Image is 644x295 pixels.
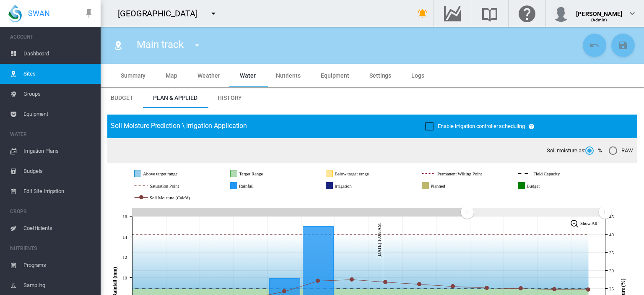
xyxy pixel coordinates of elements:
[166,72,177,79] span: Map
[23,44,94,64] span: Dashboard
[609,214,614,219] tspan: 45
[121,72,145,79] span: Summary
[122,214,127,219] tspan: 16
[122,254,127,259] tspan: 12
[10,242,94,255] span: NUTRIENTS
[10,128,94,141] span: WATER
[411,72,424,79] span: Logs
[609,286,614,291] tspan: 25
[231,182,279,190] g: Rainfall
[122,275,127,280] tspan: 10
[451,285,454,288] circle: Soil Moisture (Calc'd) Wed 13 Aug, 2025 25.6
[369,72,391,79] span: Settings
[111,122,247,130] span: Soil Moisture Prediction \ Irrigation Application
[418,8,428,18] md-icon: icon-bell-ring
[518,182,566,190] g: Budget
[485,286,488,290] circle: Soil Moisture (Calc'd) Thu 14 Aug, 2025 25.2
[591,18,608,22] span: (Admin)
[442,8,462,18] md-icon: Go to the Data Hub
[519,287,522,290] circle: Soil Moisture (Calc'd) Fri 15 Aug, 2025 25
[585,147,602,155] md-radio-button: %
[618,40,628,50] md-icon: icon-content-save
[425,123,525,131] md-checkbox: Enable irrigation controller scheduling
[23,64,94,84] span: Sites
[377,223,382,257] tspan: [DATE] 10:08 AM
[23,161,94,181] span: Budgets
[414,5,431,22] button: icon-bell-ring
[153,94,197,101] span: Plan & Applied
[518,170,589,178] g: Field Capacity
[553,5,569,22] img: profile.jpg
[480,8,500,18] md-icon: Search the knowledge base
[460,205,475,219] g: Zoom chart using cursor arrows
[609,250,614,255] tspan: 35
[384,280,387,284] circle: Soil Moisture (Calc'd) Mon 11 Aug, 2025 26.8
[135,170,210,178] g: Above target range
[611,34,635,57] button: Save Changes
[609,147,633,155] md-radio-button: RAW
[553,287,556,291] circle: Soil Moisture (Calc'd) Sat 16 Aug, 2025 24.8
[137,39,184,50] span: Main track
[350,278,353,281] circle: Soil Moisture (Calc'd) Sun 10 Aug, 2025 27.5
[23,84,94,104] span: Groups
[517,8,537,18] md-icon: Click here for help
[418,282,421,286] circle: Soil Moisture (Calc'd) Tue 12 Aug, 2025 26.2
[10,205,94,218] span: CROPS
[580,221,597,226] tspan: Show All
[28,8,50,18] span: SWAN
[576,6,622,15] div: [PERSON_NAME]
[438,123,525,129] span: Enable irrigation controller scheduling
[111,94,133,101] span: Budget
[122,234,127,239] tspan: 14
[23,255,94,275] span: Programs
[189,37,205,54] button: icon-menu-down
[23,141,94,161] span: Irrigation Plans
[609,232,614,237] tspan: 40
[240,72,256,79] span: Water
[422,170,516,178] g: Permanent Wilting Point
[276,72,301,79] span: Nutrients
[192,40,202,50] md-icon: icon-menu-down
[10,30,94,44] span: ACCOUNT
[587,288,590,291] circle: Soil Moisture (Calc'd) Sun 17 Aug, 2025 24.7
[208,8,218,18] md-icon: icon-menu-down
[110,37,127,54] button: Click to go to list of Sites
[113,40,123,50] md-icon: icon-map-marker-radius
[84,8,94,18] md-icon: icon-pin
[197,72,220,79] span: Weather
[609,268,614,273] tspan: 30
[321,72,349,79] span: Equipment
[231,170,293,178] g: Target Range
[23,218,94,238] span: Coefficients
[205,5,222,22] button: icon-menu-down
[283,290,286,293] circle: Soil Moisture (Calc'd) Fri 08 Aug, 2025 24.2
[218,94,242,101] span: History
[627,8,637,18] md-icon: icon-chevron-down
[598,205,613,219] g: Zoom chart using cursor arrows
[118,8,205,19] div: [GEOGRAPHIC_DATA]
[583,34,606,57] button: Cancel Changes
[326,170,401,178] g: Below target range
[547,147,585,154] span: Soil moisture as:
[326,182,379,190] g: Irrigation
[23,181,94,201] span: Edit Site Irrigation
[135,182,210,190] g: Saturation Point
[135,194,221,202] g: Soil Moisture (Calc'd)
[8,5,22,22] img: SWAN-Landscape-Logo-Colour-drop.png
[467,208,605,216] rect: Zoom chart using cursor arrows
[422,182,472,190] g: Planned
[316,279,319,282] circle: Soil Moisture (Calc'd) Sat 09 Aug, 2025 27.1
[589,40,600,50] md-icon: icon-undo
[23,104,94,124] span: Equipment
